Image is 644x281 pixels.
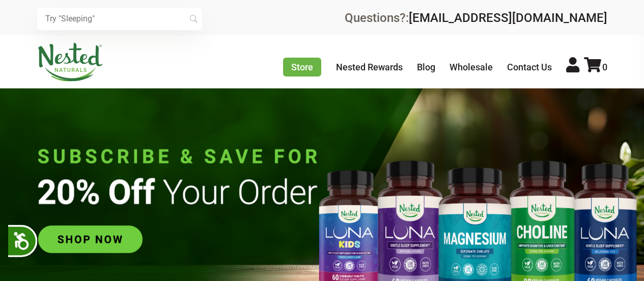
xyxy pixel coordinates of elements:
[491,240,634,271] iframe: Button to open loyalty program pop-up
[450,62,493,72] a: Wholesale
[584,62,607,72] a: 0
[283,58,321,76] a: Store
[37,43,103,82] img: Nested Naturals
[417,62,435,72] a: Blog
[507,62,552,72] a: Contact Us
[37,8,202,30] input: Try "Sleeping"
[345,12,607,24] div: Questions?:
[409,11,607,25] a: [EMAIL_ADDRESS][DOMAIN_NAME]
[602,62,607,72] span: 0
[336,62,403,72] a: Nested Rewards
